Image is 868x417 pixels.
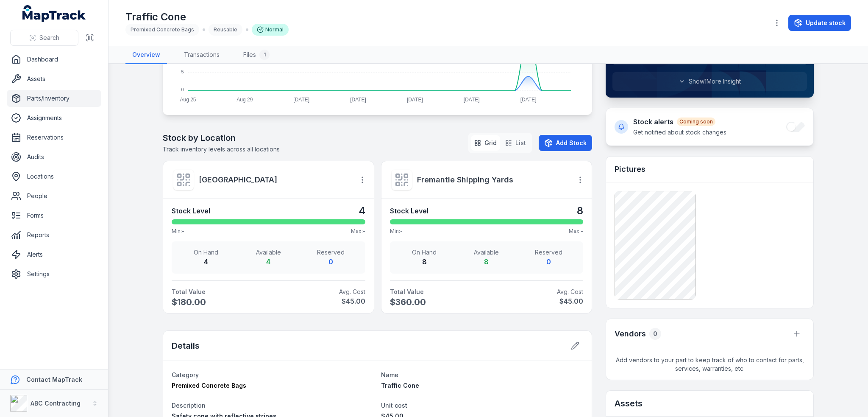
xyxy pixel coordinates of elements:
a: Transactions [177,46,226,64]
h4: Stock alerts [633,117,726,127]
span: Max: - [569,228,583,235]
span: Min: - [390,228,403,235]
span: Category [172,371,199,378]
a: Files1 [236,46,276,64]
span: Add vendors to your part to keep track of who to contact for parts, services, warranties, etc. [606,349,813,380]
h3: Pictures [615,163,645,175]
strong: 8 [422,257,427,266]
strong: Total Value [172,288,265,296]
strong: 4 [359,204,365,218]
span: Unit cost [381,402,407,409]
span: Reserved [521,248,576,257]
span: Min: - [172,228,184,235]
span: Reserved [303,248,359,257]
span: Premixed Concrete Bags [172,382,246,389]
a: Forms [7,207,101,224]
strong: 8 [577,204,583,218]
span: Track inventory levels across all locations [163,146,280,153]
strong: 0 [328,257,333,266]
a: [GEOGRAPHIC_DATA] [199,174,348,186]
div: 0 [649,328,661,340]
span: Available [459,248,515,257]
button: Grid [471,135,500,151]
tspan: [DATE] [464,97,480,103]
a: Fremantle Shipping Yards [417,174,566,186]
a: Alerts [7,246,101,263]
strong: 4 [204,257,208,266]
tspan: [DATE] [293,97,309,103]
span: Avg. Cost [490,288,583,296]
a: Locations [7,168,101,185]
button: Update stock [788,15,851,31]
strong: $45.00 [490,296,583,306]
a: Audits [7,148,101,165]
h1: Traffic Cone [125,10,289,24]
tspan: [DATE] [407,97,423,103]
h2: Details [172,340,200,352]
div: Normal [252,24,289,36]
div: Coming soon [677,118,715,126]
a: Settings [7,266,101,283]
span: Premixed Concrete Bags [131,26,194,33]
div: 1 [259,50,270,60]
strong: Total Value [390,288,483,296]
tspan: Aug 29 [236,97,253,103]
a: Overview [125,46,167,64]
button: Add Stock [539,135,592,151]
button: Search [10,30,78,46]
span: Max: - [351,228,365,235]
span: Get notified about stock changes [633,129,726,136]
a: Assignments [7,109,101,126]
span: Traffic Cone [381,382,419,389]
span: On Hand [397,248,452,257]
a: Parts/Inventory [7,90,101,107]
span: On Hand [178,248,234,257]
span: Avg. Cost [272,288,365,296]
strong: 8 [484,257,489,266]
tspan: 0 [181,87,184,92]
div: Reusable [209,24,242,36]
h2: Stock by Location [163,132,280,144]
span: Show 1 More Insight [689,77,741,86]
a: Assets [7,70,101,87]
button: List [502,135,529,151]
a: Reports [7,227,101,243]
tspan: [DATE] [520,97,537,103]
strong: 4 [266,257,270,266]
tspan: Aug 25 [180,97,196,103]
strong: Stock Level [172,206,210,216]
tspan: 5 [181,69,184,74]
button: Show1More Insight [612,72,807,91]
h3: Vendors [615,328,646,340]
a: Reservations [7,129,101,146]
span: Search [39,34,59,42]
strong: $45.00 [272,296,365,306]
strong: Contact MapTrack [26,376,82,383]
strong: Stock Level [390,206,428,216]
span: Description [172,402,206,409]
span: $360.00 [390,296,483,308]
span: Name [381,371,398,378]
strong: ABC Contracting [31,400,81,407]
strong: 0 [546,257,551,266]
span: Available [241,248,296,257]
tspan: [DATE] [350,97,366,103]
span: $180.00 [172,296,265,308]
a: Dashboard [7,51,101,68]
a: People [7,188,101,204]
h2: Assets [615,397,805,409]
a: MapTrack [22,5,86,22]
